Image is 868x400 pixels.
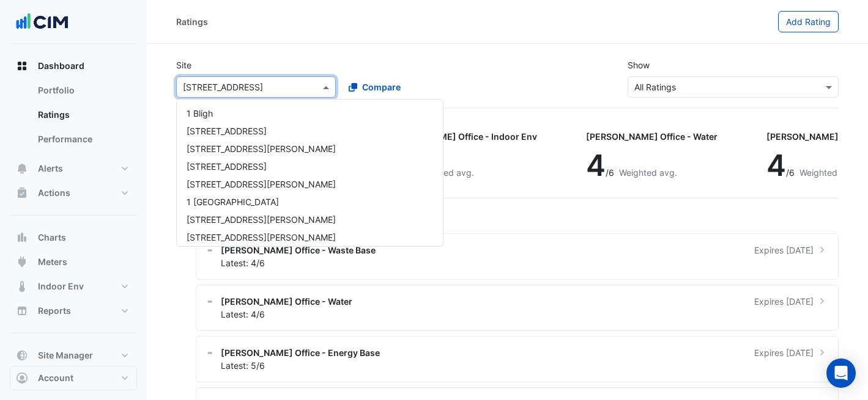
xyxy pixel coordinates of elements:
span: [STREET_ADDRESS] [187,126,267,136]
button: Dashboard [10,54,137,78]
div: Dashboard [10,78,137,156]
div: [PERSON_NAME] Office - Indoor Env [384,130,537,143]
span: Weighted avg. [416,167,474,178]
app-icon: Dashboard [16,60,28,72]
span: [STREET_ADDRESS] [187,161,267,172]
span: Latest: 4/6 [221,309,265,319]
ng-dropdown-panel: Options list [176,99,443,247]
span: Actions [38,187,70,199]
app-icon: Reports [16,305,28,317]
button: Add Rating [778,11,839,32]
span: Meters [38,256,67,268]
span: Indoor Env [38,280,84,293]
label: Site [176,59,191,71]
button: Account [10,366,137,390]
a: Portfolio [28,78,137,103]
span: Charts [38,231,66,244]
span: Expires [DATE] [754,346,814,359]
span: 4 [766,147,786,183]
span: 1 [GEOGRAPHIC_DATA] [187,197,279,207]
app-icon: Actions [16,187,28,199]
span: Expires [DATE] [754,244,814,256]
span: [STREET_ADDRESS][PERSON_NAME] [187,144,336,154]
span: 1 Bligh [187,108,213,118]
span: Add Rating [786,16,831,27]
label: Show [628,59,650,71]
span: [PERSON_NAME] Office - Water [221,295,352,308]
button: Charts [10,225,137,250]
button: Site Manager [10,343,137,368]
span: [PERSON_NAME] Office - Waste Base [221,244,376,256]
button: Actions [10,181,137,205]
span: /6 [606,167,614,178]
button: Meters [10,250,137,274]
span: Latest: 4/6 [221,258,265,268]
button: Alerts [10,156,137,181]
span: Dashboard [38,60,84,72]
a: Performance [28,127,137,151]
span: [STREET_ADDRESS][PERSON_NAME] [187,179,336,189]
app-icon: Site Manager [16,349,28,362]
app-icon: Charts [16,231,28,244]
span: Expires [DATE] [754,295,814,308]
span: [STREET_ADDRESS][PERSON_NAME] [187,232,336,242]
div: Open Intercom Messenger [826,358,856,388]
span: Account [38,372,73,384]
button: Compare [341,76,409,98]
span: Weighted avg. [619,167,677,178]
span: Alerts [38,162,63,175]
span: [PERSON_NAME] Office - Energy Base [221,346,380,359]
app-icon: Meters [16,256,28,268]
span: 4 [586,147,606,183]
span: Reports [38,305,71,317]
a: Ratings [28,103,137,127]
img: Company Logo [15,10,70,34]
button: Indoor Env [10,274,137,299]
button: Reports [10,299,137,323]
span: [STREET_ADDRESS][PERSON_NAME] [187,214,336,225]
app-icon: Indoor Env [16,280,28,293]
span: Weighted avg. [799,167,858,178]
span: Site Manager [38,349,93,362]
div: Ratings [176,15,208,28]
span: Latest: 5/6 [221,360,265,371]
div: [PERSON_NAME] Office - Water [586,130,718,143]
app-icon: Alerts [16,162,28,175]
span: Compare [362,81,401,93]
span: /6 [786,167,795,178]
